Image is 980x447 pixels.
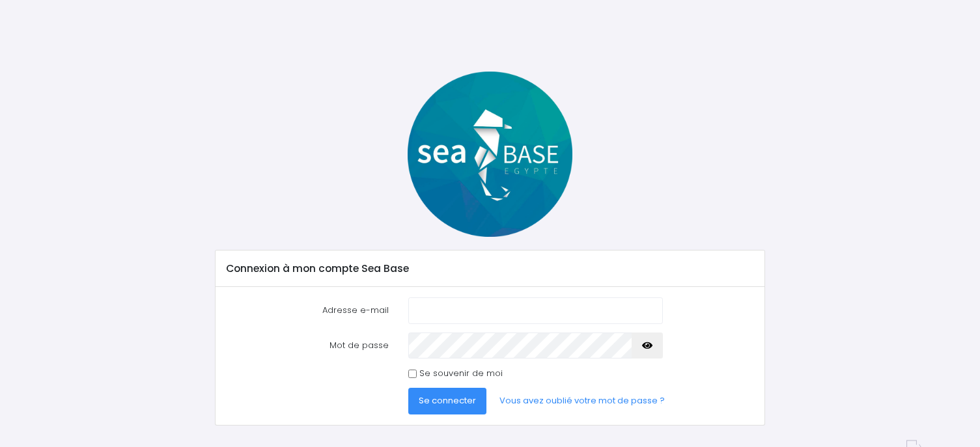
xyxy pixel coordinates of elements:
[419,367,503,380] label: Se souvenir de moi
[216,297,399,323] label: Adresse e-mail
[216,332,399,359] label: Mot de passe
[489,388,675,414] a: Vous avez oublié votre mot de passe ?
[408,388,486,414] button: Se connecter
[216,251,764,287] div: Connexion à mon compte Sea Base
[419,394,476,407] span: Se connecter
